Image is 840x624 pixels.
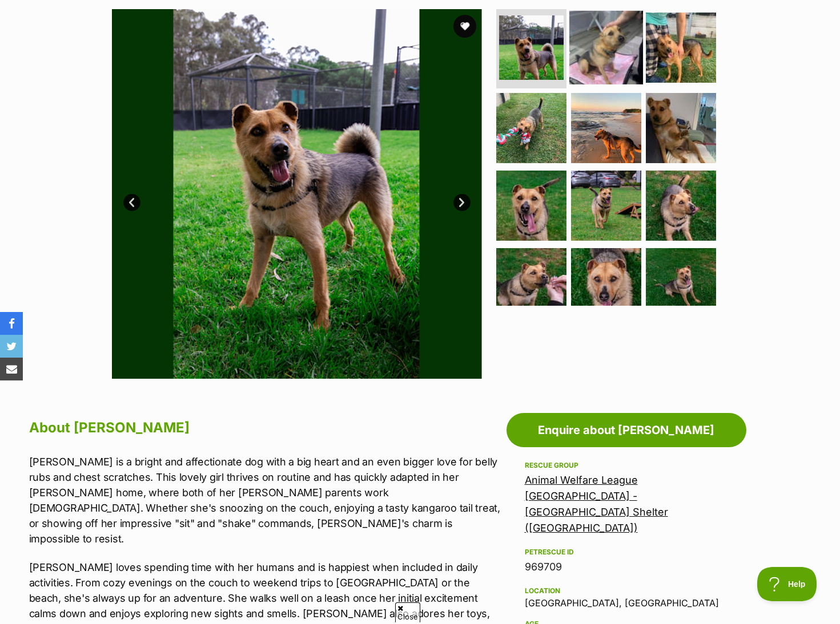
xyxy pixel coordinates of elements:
[571,171,641,241] img: Photo of Hazel
[525,559,728,575] div: 969709
[646,171,716,241] img: Photo of Hazel
[569,10,643,84] img: Photo of Hazel
[453,15,476,38] button: favourite
[453,194,471,211] a: Next
[507,413,746,447] a: Enquire about [PERSON_NAME]
[646,248,716,318] img: Photo of Hazel
[496,93,566,163] img: Photo of Hazel
[112,9,482,379] img: Photo of Hazel
[757,567,817,601] iframe: Help Scout Beacon - Open
[525,586,728,595] div: Location
[29,454,501,546] p: [PERSON_NAME] is a bright and affectionate dog with a big heart and an even bigger love for belly...
[499,15,564,80] img: Photo of Hazel
[29,415,501,440] h2: About [PERSON_NAME]
[525,548,728,557] div: PetRescue ID
[646,93,716,163] img: Photo of Hazel
[496,248,566,318] img: Photo of Hazel
[496,171,566,241] img: Photo of Hazel
[571,248,641,318] img: Photo of Hazel
[395,602,420,622] span: Close
[123,194,140,211] a: Prev
[525,474,668,534] a: Animal Welfare League [GEOGRAPHIC_DATA] - [GEOGRAPHIC_DATA] Shelter ([GEOGRAPHIC_DATA])
[525,584,728,608] div: [GEOGRAPHIC_DATA], [GEOGRAPHIC_DATA]
[525,461,728,470] div: Rescue group
[646,13,716,83] img: Photo of Hazel
[571,93,641,163] img: Photo of Hazel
